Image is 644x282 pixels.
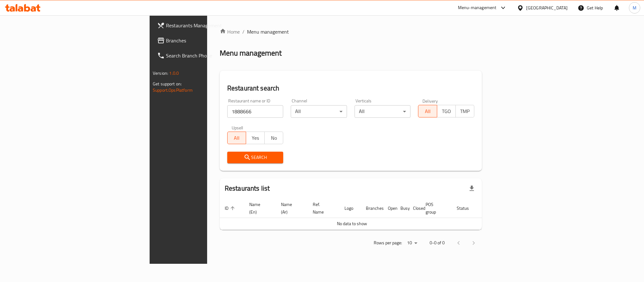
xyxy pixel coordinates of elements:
[225,184,270,193] h2: Restaurants list
[313,201,332,216] span: Ref. Name
[422,99,438,103] label: Delivery
[405,238,420,248] div: Rows per page:
[153,69,168,77] span: Version:
[166,22,252,29] span: Restaurants Management
[166,52,252,59] span: Search Branch Phone
[249,133,262,143] span: Yes
[247,28,289,35] span: Menu management
[426,201,444,216] span: POS group
[458,4,497,12] div: Menu-management
[291,105,347,118] div: All
[464,181,479,196] div: Export file
[457,204,477,212] span: Status
[152,33,257,48] a: Branches
[264,132,283,144] button: No
[455,105,474,117] button: TMP
[339,199,361,218] th: Logo
[227,152,283,163] button: Search
[153,86,193,94] a: Support.OpsPlatform
[169,69,179,77] span: 1.0.0
[408,199,421,218] th: Closed
[361,199,383,218] th: Branches
[227,132,246,144] button: All
[418,105,437,117] button: All
[440,107,453,116] span: TGO
[227,105,283,118] input: Search for restaurant name or ID..
[153,80,182,88] span: Get support on:
[220,48,282,58] h2: Menu management
[267,133,281,143] span: No
[246,132,265,144] button: Yes
[430,239,445,247] p: 0-0 of 0
[220,28,482,35] nav: breadcrumb
[526,4,568,11] div: [GEOGRAPHIC_DATA]
[281,201,300,216] span: Name (Ar)
[337,220,367,228] span: No data to show
[395,199,408,218] th: Busy
[230,133,244,143] span: All
[374,239,402,247] p: Rows per page:
[421,107,434,116] span: All
[249,201,268,216] span: Name (En)
[152,48,257,63] a: Search Branch Phone
[225,204,237,212] span: ID
[633,4,636,11] span: M
[437,105,456,117] button: TGO
[227,84,474,93] h2: Restaurant search
[355,105,411,118] div: All
[166,37,252,44] span: Branches
[220,199,506,230] table: enhanced table
[458,107,472,116] span: TMP
[232,125,243,130] label: Upsell
[152,18,257,33] a: Restaurants Management
[232,154,278,161] span: Search
[383,199,395,218] th: Open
